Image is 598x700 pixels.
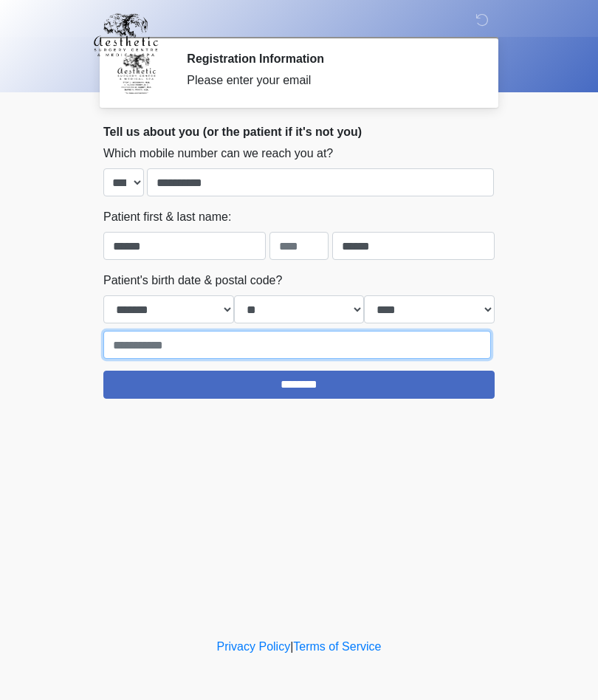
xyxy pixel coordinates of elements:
div: Please enter your email [187,72,472,89]
label: Which mobile number can we reach you at? [103,145,333,162]
a: | [290,640,293,653]
label: Patient first & last name: [103,208,231,226]
a: Privacy Policy [217,640,291,653]
img: Aesthetic Surgery Centre, PLLC Logo [89,11,163,58]
a: Terms of Service [293,640,381,653]
img: Agent Avatar [114,52,159,96]
label: Patient's birth date & postal code? [103,272,282,289]
h2: Tell us about you (or the patient if it's not you) [103,125,495,139]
